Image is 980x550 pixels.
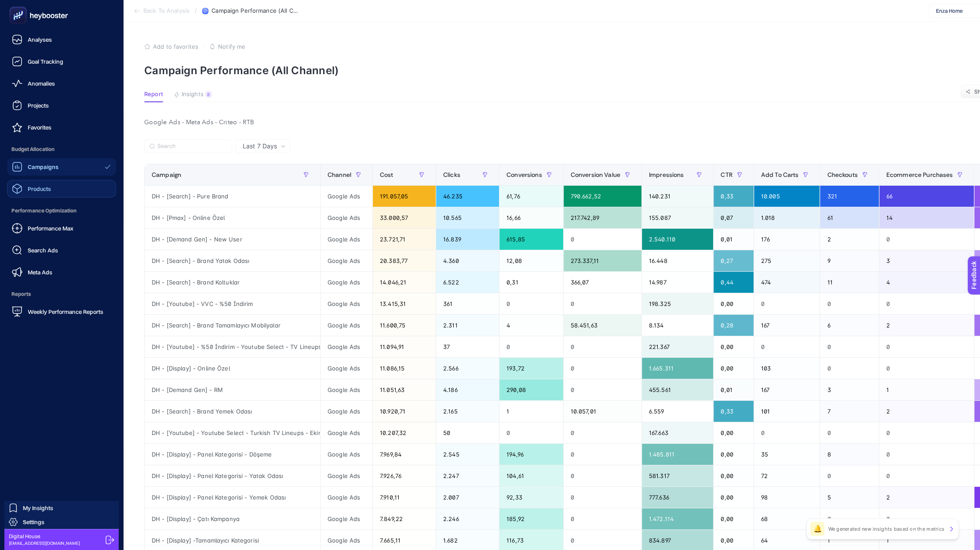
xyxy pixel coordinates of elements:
div: 10.005 [754,186,820,207]
div: 217.742,89 [564,207,641,228]
span: Products [28,185,51,192]
span: Report [144,91,163,98]
div: 7 [820,401,878,422]
div: 7.849,22 [373,508,436,529]
span: Reports [7,285,116,303]
div: 3 [879,250,974,271]
div: 191.057,05 [373,186,436,207]
div: 61 [820,207,878,228]
div: 14 [879,207,974,228]
div: 0 [820,465,878,486]
div: 6.559 [642,401,713,422]
a: Goal Tracking [7,53,116,70]
div: 0,01 [714,379,753,400]
a: Settings [4,515,119,529]
div: DH - [Demand Gen] - New User [145,229,320,250]
div: Google Ads [321,250,372,271]
a: Search Ads [7,241,116,259]
span: Goal Tracking [28,58,63,65]
div: 1.485.811 [642,444,713,465]
div: 290,08 [499,379,563,400]
div: 72 [754,465,820,486]
div: 0 [879,358,974,379]
div: 2.545 [436,444,499,465]
div: 12,08 [499,250,563,271]
div: 11 [820,272,878,293]
div: 1.665.311 [642,358,713,379]
div: 0 [879,422,974,443]
div: DH - [Search] - Brand Yatak Odası [145,250,320,271]
div: 0 [879,336,974,357]
div: 35 [754,444,820,465]
div: 0,00 [714,293,753,314]
div: 2.311 [436,315,499,336]
div: 10.207,32 [373,422,436,443]
span: Add to favorites [153,43,198,50]
div: 185,92 [499,508,563,529]
button: Add to favorites [144,43,198,50]
span: Campaigns [28,163,58,170]
div: 10.920,71 [373,401,436,422]
div: 0,33 [714,401,753,422]
div: Google Ads [321,508,372,529]
div: 0,33 [714,186,753,207]
div: 2.540.110 [642,229,713,250]
a: Meta Ads [7,263,116,281]
div: 0 [564,358,641,379]
div: 7.910,11 [373,487,436,508]
span: My Insights [23,504,53,511]
div: 0 [879,465,974,486]
div: 7.926,76 [373,465,436,486]
div: 777.636 [642,487,713,508]
div: 8 [205,91,212,98]
span: Add To Carts [761,171,799,178]
span: Settings [23,518,44,525]
div: 366,07 [564,272,641,293]
div: 0 [820,422,878,443]
span: Cost [380,171,393,178]
div: 0 [879,229,974,250]
div: 10.057,01 [564,401,641,422]
span: Projects [28,102,49,109]
div: 0 [564,487,641,508]
div: DH - [Youtube] - VVC - %50 İndirim [145,293,320,314]
div: 6.522 [436,272,499,293]
div: 167 [754,315,820,336]
div: DH - [Youtube] - %50 İndirim - Youtube Select - TV Lineups [145,336,320,357]
div: DH - [Search] - Pure Brand [145,186,320,207]
span: Weekly Performance Reports [28,308,103,315]
div: 68 [754,508,820,529]
div: Google Ads [321,207,372,228]
span: Conversions [506,171,542,178]
div: DH - [Display] - Panel Kategorisi - Yatak Odası [145,465,320,486]
span: Impressions [649,171,684,178]
div: 1.018 [754,207,820,228]
div: 14.987 [642,272,713,293]
div: 98 [754,487,820,508]
div: 0 [564,336,641,357]
div: 0 [564,293,641,314]
div: 0 [564,379,641,400]
a: My Insights [4,501,119,515]
span: Back To Analysis [143,7,189,14]
div: 33.000,57 [373,207,436,228]
div: 2.165 [436,401,499,422]
div: Google Ads [321,401,372,422]
span: Favorites [28,124,51,131]
div: Google Ads [321,229,372,250]
span: / [195,7,197,14]
span: Search Ads [28,247,58,254]
div: 2.246 [436,508,499,529]
div: 46.235 [436,186,499,207]
span: CTR [721,171,732,178]
div: Google Ads [321,487,372,508]
div: 0,28 [714,315,753,336]
div: 37 [436,336,499,357]
a: Anomalies [7,75,116,92]
span: [EMAIL_ADDRESS][DOMAIN_NAME] [9,540,80,546]
span: Budget Allocation [7,140,116,158]
div: Google Ads [321,358,372,379]
div: 11.094,91 [373,336,436,357]
div: 5 [820,487,878,508]
div: Google Ads [321,444,372,465]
